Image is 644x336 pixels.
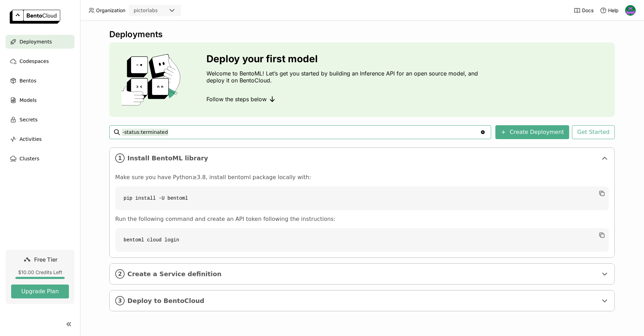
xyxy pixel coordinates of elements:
[115,228,609,252] code: bentoml cloud login
[115,186,609,210] code: pip install -U bentoml
[6,35,74,49] a: Deployments
[582,7,594,14] span: Docs
[115,296,125,305] i: 3
[110,290,614,311] div: 3Deploy to BentoCloud
[19,77,36,85] span: Bentos
[110,264,614,284] div: 2Create a Service definition
[122,127,480,138] input: Search
[6,113,74,127] a: Secrets
[6,74,74,88] a: Bentos
[625,5,636,16] img: Francesco Colonnese
[608,7,619,14] span: Help
[96,7,125,14] span: Organization
[11,285,69,298] button: Upgrade Plan
[109,29,615,40] div: Deployments
[115,174,609,181] p: Make sure you have Python≥3.8, install bentoml package locally with:
[115,269,125,279] i: 2
[127,270,598,278] span: Create a Service definition
[34,256,57,263] span: Free Tier
[600,7,619,14] div: Help
[6,54,74,68] a: Codespaces
[19,38,52,46] span: Deployments
[206,70,481,84] p: Welcome to BentoML! Let’s get you started by building an Inference API for an open source model, ...
[110,148,614,168] div: 1Install BentoML library
[11,269,69,275] div: $10.00 Credits Left
[19,135,42,143] span: Activities
[127,297,598,305] span: Deploy to BentoCloud
[206,53,481,64] h3: Deploy your first model
[10,10,60,24] img: logo
[574,7,594,14] a: Docs
[115,216,609,223] p: Run the following command and create an API token following the instructions:
[115,54,190,106] img: cover onboarding
[127,154,598,162] span: Install BentoML library
[572,125,615,139] button: Get Started
[134,7,158,14] div: pictorlabs
[115,153,125,163] i: 1
[6,250,74,304] a: Free Tier$10.00 Credits LeftUpgrade Plan
[480,129,486,135] svg: Clear value
[158,7,159,14] input: Selected pictorlabs.
[495,125,569,139] button: Create Deployment
[6,152,74,166] a: Clusters
[19,57,49,65] span: Codespaces
[6,93,74,107] a: Models
[6,132,74,146] a: Activities
[19,96,37,104] span: Models
[19,154,39,163] span: Clusters
[206,96,267,103] span: Follow the steps below
[19,115,38,124] span: Secrets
